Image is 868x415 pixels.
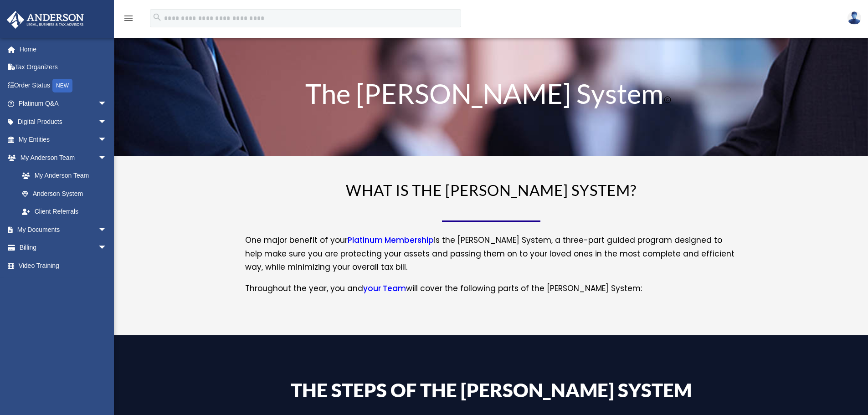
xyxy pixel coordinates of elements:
[52,79,72,92] div: NEW
[4,11,87,29] img: Anderson Advisors Platinum Portal
[98,95,116,113] span: arrow_drop_down
[152,12,162,22] i: search
[363,283,406,298] a: your Team
[245,380,737,404] h4: The Steps of the [PERSON_NAME] System
[6,76,121,95] a: Order StatusNEW
[6,220,121,239] a: My Documentsarrow_drop_down
[346,181,637,199] span: WHAT IS THE [PERSON_NAME] SYSTEM?
[6,58,121,77] a: Tax Organizers
[245,234,737,282] p: One major benefit of your is the [PERSON_NAME] System, a three-part guided program designed to he...
[98,131,116,149] span: arrow_drop_down
[245,80,737,112] h1: The [PERSON_NAME] System
[98,220,116,239] span: arrow_drop_down
[13,184,116,203] a: Anderson System
[123,13,134,24] i: menu
[6,40,121,58] a: Home
[6,113,121,131] a: Digital Productsarrow_drop_down
[6,95,121,113] a: Platinum Q&Aarrow_drop_down
[123,16,134,24] a: menu
[13,167,121,185] a: My Anderson Team
[245,282,737,296] p: Throughout the year, you and will cover the following parts of the [PERSON_NAME] System:
[98,239,116,257] span: arrow_drop_down
[98,149,116,167] span: arrow_drop_down
[13,203,121,221] a: Client Referrals
[6,131,121,149] a: My Entitiesarrow_drop_down
[98,113,116,131] span: arrow_drop_down
[348,235,434,250] a: Platinum Membership
[6,149,121,167] a: My Anderson Teamarrow_drop_down
[847,11,861,25] img: User Pic
[6,256,121,275] a: Video Training
[6,239,121,257] a: Billingarrow_drop_down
